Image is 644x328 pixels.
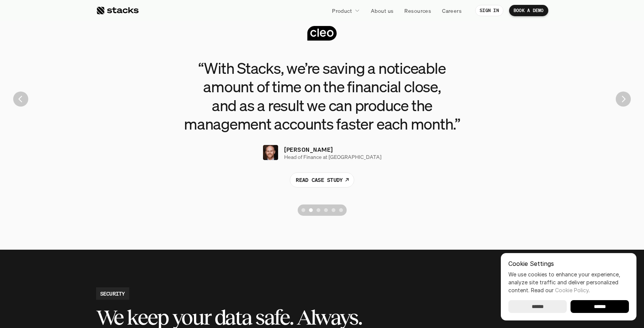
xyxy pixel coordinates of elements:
p: Careers [442,7,462,15]
p: Cookie Settings [508,261,629,267]
button: Scroll to page 5 [330,204,337,216]
p: We use cookies to enhance your experience, analyze site traffic and deliver personalized content. [508,270,629,294]
p: SIGN IN [480,8,499,13]
span: Read our . [531,287,590,293]
a: Resources [400,4,436,17]
button: Scroll to page 3 [315,204,322,216]
a: SIGN IN [475,5,503,16]
button: Scroll to page 2 [307,204,315,216]
p: Product [332,7,352,15]
p: [PERSON_NAME] [284,145,333,154]
a: Careers [437,4,466,17]
img: Back Arrow [13,92,28,107]
button: Previous [13,92,28,107]
p: READ CASE STUDY [296,176,343,184]
h3: “With Stacks, we’re saving a noticeable amount of time on the financial close, and as a result we... [153,59,492,133]
a: About us [366,4,398,17]
h2: SECURITY [100,290,125,297]
button: Next [616,92,631,107]
p: Head of Finance at [GEOGRAPHIC_DATA] [284,154,381,160]
p: About us [371,7,393,15]
button: Scroll to page 4 [322,204,330,216]
a: Privacy Policy [89,174,122,180]
p: Resources [404,7,431,15]
p: BOOK A DEMO [514,8,544,13]
a: Cookie Policy [555,287,589,293]
img: Next Arrow [616,92,631,107]
button: Scroll to page 6 [337,204,347,216]
a: BOOK A DEMO [509,5,548,16]
button: Scroll to page 1 [298,204,307,216]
